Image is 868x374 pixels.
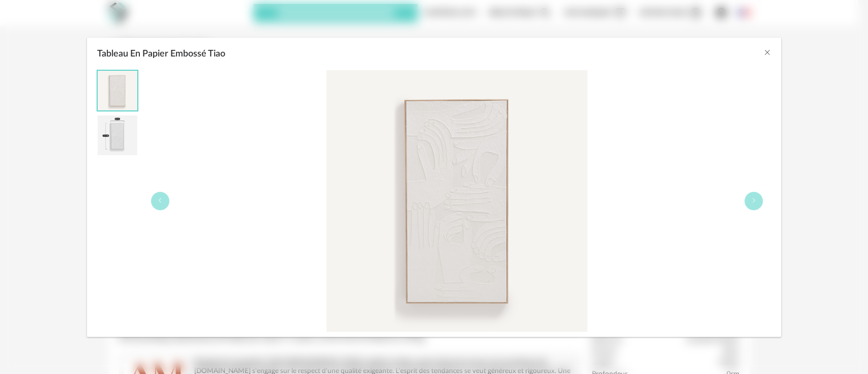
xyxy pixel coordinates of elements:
[98,71,137,110] img: 4270dfeff8b3aa27db2c2be15f6330b8.jpg
[98,116,137,155] img: 43158fdf60fea3380fd3d0c5dc0a8945.jpg
[97,49,225,59] span: Tableau En Papier Embossé Tiao
[763,48,771,59] button: Close
[87,38,782,337] div: Tableau En Papier Embossé Tiao
[326,70,588,332] img: 4270dfeff8b3aa27db2c2be15f6330b8.jpg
